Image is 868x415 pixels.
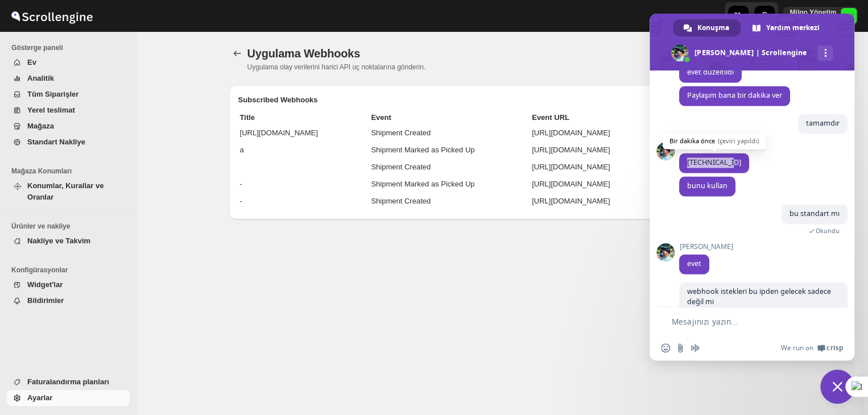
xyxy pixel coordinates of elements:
[531,111,652,124] th: Event URL
[247,47,361,60] span: Uygulama Webhooks
[687,181,728,190] span: bunu kullan
[742,19,831,36] div: Yardım merkezi
[820,370,854,404] div: Sohbeti kapat
[370,125,530,141] td: Shipment Created
[687,259,701,268] span: evet
[7,178,130,205] button: Konumlar, Kurallar ve Oranlar
[817,45,833,61] div: Daha fazla kanal
[11,265,131,275] span: Konfigürasyonlar
[790,8,836,17] p: Milgo Yönetim
[239,142,370,158] td: a
[531,125,652,141] td: [URL][DOMAIN_NAME]
[679,243,733,251] span: [PERSON_NAME]
[7,86,130,102] button: Tüm Siparişler
[7,233,130,249] button: Nakliye ve Takvim
[370,193,530,209] td: Shipment Created
[27,122,54,130] span: Mağaza
[531,193,652,209] td: [URL][DOMAIN_NAME]
[27,236,90,245] span: Nakliye ve Takvim
[370,142,530,158] td: Shipment Marked as Picked Up
[806,118,840,128] span: tamamdır
[691,343,700,352] span: Sesli mesaj kaydetme
[844,13,854,19] text: MY
[790,209,840,218] span: bu standart mı
[7,374,130,390] button: Faturalandırma planları
[27,58,36,67] span: Ev
[27,393,52,402] span: Ayarlar
[531,159,652,175] td: [URL][DOMAIN_NAME]
[27,377,109,386] span: Faturalandırma planları
[27,280,63,289] span: Widget'lar
[239,111,370,124] th: Title
[239,193,370,209] td: -
[7,293,130,309] button: Bildirimler
[229,45,245,61] button: back
[11,167,131,176] span: Mağaza Konumları
[27,90,78,98] span: Tüm Siparişler
[7,277,130,293] button: Widget'lar
[687,157,741,167] span: [TECHNICAL_ID]
[661,343,670,352] span: Emoji ekle
[816,227,840,235] span: Okundu
[238,94,318,106] h2: Subscribed Webhooks
[27,138,85,146] span: Standart Nakliye
[687,90,782,100] span: Paylaşım bana bir dakika ver
[673,19,741,36] div: Konuşma
[11,222,131,231] span: Ürünler ve nakliye
[9,2,94,30] img: ScrollEngine
[7,390,130,406] button: Ayarlar
[27,296,64,305] span: Bildirimler
[841,8,857,24] span: Milgo Yönetim
[239,176,370,192] td: -
[687,287,831,306] span: webhook istekleri bu ipden gelecek sadece değil mi
[27,106,75,114] span: Yerel teslimat
[370,176,530,192] td: Shipment Marked as Picked Up
[247,63,770,72] p: Uygulama olay verilerini harici API uç noktalarına gönderin.
[370,159,530,175] td: Shipment Created
[676,343,685,352] span: Dosya gönder
[27,181,104,201] span: Konumlar, Kurallar ve Oranlar
[783,7,858,25] button: User menu
[27,74,54,82] span: Analitik
[826,343,843,352] span: Crisp
[687,67,734,77] span: evet düzeltildi
[531,142,652,158] td: [URL][DOMAIN_NAME]
[11,43,131,52] span: Gösterge paneli
[672,317,818,327] textarea: Mesajınızı yazın...
[697,19,729,36] span: Konuşma
[781,343,813,352] span: We run on
[370,111,530,124] th: Event
[781,343,843,352] a: We run onCrisp
[531,176,652,192] td: [URL][DOMAIN_NAME]
[766,19,820,36] span: Yardım merkezi
[679,142,749,150] span: [PERSON_NAME]
[7,55,130,70] button: Ev
[239,125,370,141] td: [URL][DOMAIN_NAME]
[7,70,130,86] button: Analitik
